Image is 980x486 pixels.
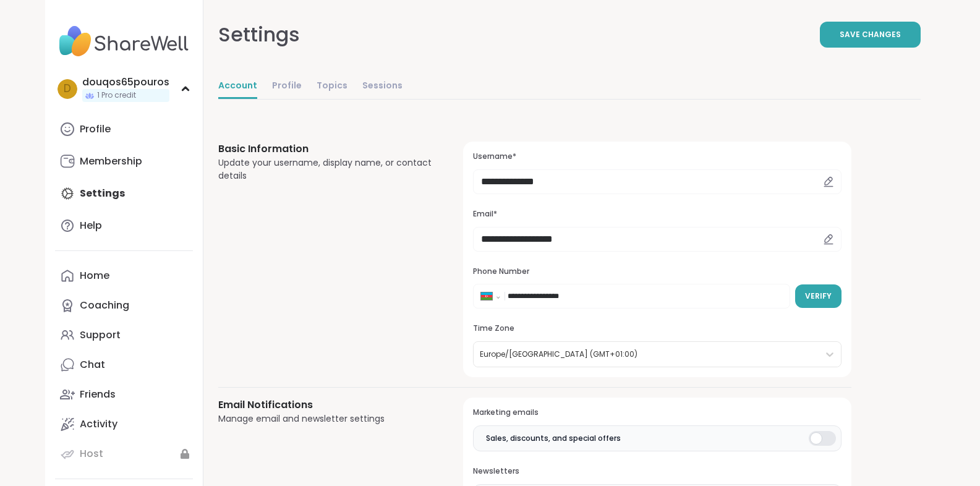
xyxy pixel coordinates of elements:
h3: Phone Number [473,266,841,277]
div: Home [80,269,109,283]
div: Help [80,219,102,232]
span: Verify [805,291,832,302]
a: Profile [272,74,302,99]
div: Activity [80,417,117,431]
div: Coaching [80,299,129,312]
a: Membership [55,147,193,176]
img: ShareWell Nav Logo [55,20,193,63]
a: Profile [55,114,193,144]
h3: Marketing emails [473,407,841,418]
div: Friends [80,388,116,401]
div: Membership [80,155,142,168]
a: Sessions [362,74,403,99]
a: Home [55,261,193,291]
div: Chat [80,358,105,372]
span: Sales, discounts, and special offers [486,433,621,444]
button: Save Changes [820,22,921,48]
a: Account [218,74,257,99]
a: Coaching [55,291,193,320]
div: Settings [218,20,300,49]
span: 1 Pro credit [97,90,136,101]
h3: Time Zone [473,323,841,334]
span: Save Changes [840,29,901,40]
div: Support [80,328,121,342]
h3: Email* [473,209,841,220]
span: d [64,81,71,97]
a: Friends [55,380,193,409]
a: Help [55,211,193,241]
a: Chat [55,350,193,380]
div: Update your username, display name, or contact details [218,156,434,182]
div: Manage email and newsletter settings [218,412,434,425]
div: Profile [80,122,111,136]
h3: Newsletters [473,466,841,477]
h3: Email Notifications [218,398,434,412]
h3: Basic Information [218,142,434,156]
a: Topics [317,74,347,99]
h3: Username* [473,151,841,162]
div: douqos65pouros [82,75,169,89]
a: Activity [55,409,193,439]
button: Verify [795,284,842,308]
div: Host [80,447,103,461]
a: Host [55,439,193,469]
a: Support [55,320,193,350]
